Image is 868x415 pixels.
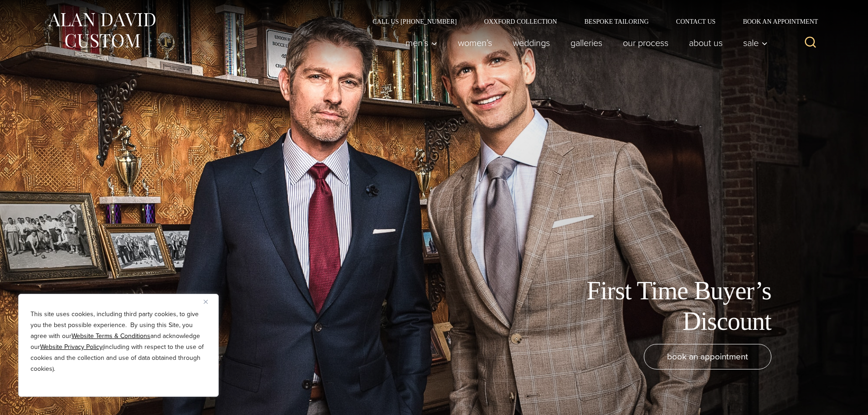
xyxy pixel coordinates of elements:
span: Sale [743,38,768,47]
h1: First Time Buyer’s Discount [566,276,771,337]
p: This site uses cookies, including third party cookies, to give you the best possible experience. ... [31,309,206,374]
a: Website Terms & Conditions [72,331,150,341]
img: Close [204,300,208,304]
nav: Secondary Navigation [359,18,822,25]
a: Call Us [PHONE_NUMBER] [359,18,471,25]
a: About Us [678,34,733,52]
img: Alan David Custom [47,10,156,51]
span: book an appointment [667,350,748,363]
a: Our Process [612,34,678,52]
a: Book an Appointment [729,18,821,25]
button: View Search Form [800,32,822,54]
a: Oxxford Collection [470,18,570,25]
a: Galleries [560,34,612,52]
a: book an appointment [644,344,771,369]
a: Contact Us [663,18,729,25]
a: weddings [502,34,560,52]
a: Bespoke Tailoring [570,18,662,25]
a: Women’s [447,34,502,52]
span: Men’s [406,38,437,47]
button: Close [204,296,215,307]
nav: Primary Navigation [395,34,772,52]
a: Website Privacy Policy [40,342,103,352]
